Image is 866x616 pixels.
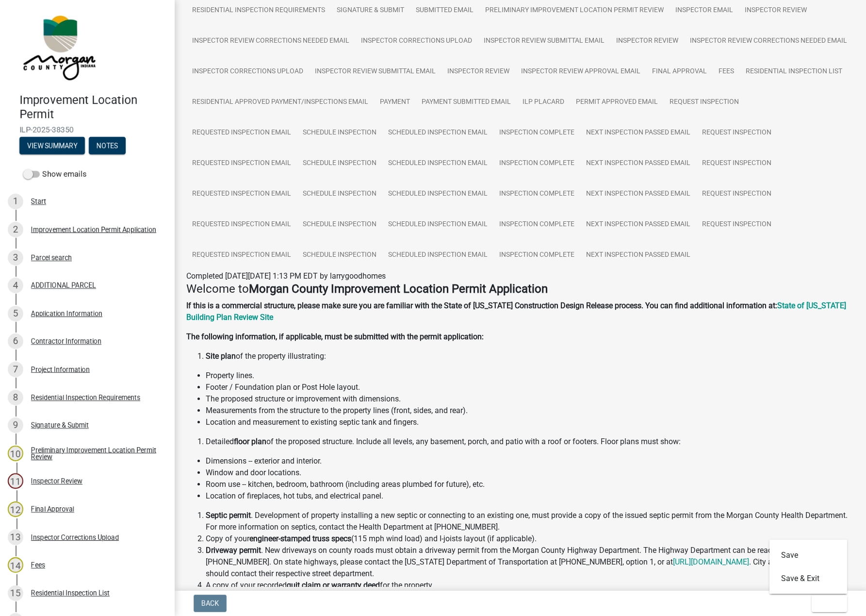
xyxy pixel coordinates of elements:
img: Morgan County, Indiana [19,10,98,83]
a: Requested Inspection Email [186,148,297,179]
a: Next Inspection Passed Email [580,148,696,179]
div: Improvement Location Permit Application [31,226,156,233]
li: . Development of property installing a new septic or connecting to an existing one, must provide ... [206,510,854,533]
a: Residential Approved Payment/Inspections Email [186,87,374,118]
strong: Site plan [206,351,236,361]
a: Next Inspection Passed Email [580,240,696,271]
div: Contractor Information [31,338,101,345]
a: ILP Placard [517,87,570,118]
span: Back [201,599,219,607]
wm-modal-confirm: Notes [89,142,126,150]
li: . New driveways on county roads must obtain a driveway permit from the Morgan County Highway Depa... [206,545,854,580]
div: Project Information [31,366,90,373]
strong: Morgan County Improvement Location Permit Application [249,282,548,296]
li: Footer / Foundation plan or Post Hole layout. [206,382,854,393]
strong: quit claim or warranty deed [287,581,380,590]
div: Preliminary Improvement Location Permit Review [31,447,159,460]
li: A copy of your recorded for the property. [206,580,854,591]
div: Inspector Corrections Upload [31,534,119,541]
li: Detailed of the proposed structure. Include all levels, any basement, porch, and patio with a roo... [206,436,854,448]
a: Inspector Review [441,56,515,87]
div: Final Approval [31,506,74,513]
div: 3 [8,250,23,266]
div: 13 [8,530,23,545]
a: Schedule Inspection [297,209,382,240]
label: Show emails [23,168,86,180]
div: Residential Inspection Requirements [31,394,140,401]
div: ADDITIONAL PARCEL [31,282,96,289]
a: Inspector Review Approval Email [515,56,646,87]
a: Next Inspection Passed Email [580,179,696,210]
a: Permit Approved Email [570,87,664,118]
div: 14 [8,557,23,573]
a: Requested Inspection Email [186,117,297,149]
a: Inspector Review Corrections Needed Email [684,26,853,57]
a: Inspection Complete [493,209,580,240]
li: Location of fireplaces, hot tubs, and electrical panel. [206,490,854,502]
div: 2 [8,222,23,237]
a: [URL][DOMAIN_NAME] [673,557,749,566]
a: Scheduled Inspection Email [382,117,493,149]
div: Signature & Submit [31,422,89,429]
a: Inspection Complete [493,240,580,271]
div: Residential Inspection List [31,590,110,597]
a: Schedule Inspection [297,240,382,271]
div: 9 [8,417,23,433]
strong: If this is a commercial structure, please make sure you are familiar with the State of [US_STATE]... [186,301,777,310]
h4: Welcome to [186,282,854,296]
button: View Summary [19,137,85,154]
div: Application Information [31,310,102,317]
div: 4 [8,278,23,293]
a: Requested Inspection Email [186,240,297,271]
span: ILP-2025-38350 [19,125,155,134]
a: Inspector Review Corrections Needed Email [186,26,355,57]
button: Back [194,595,227,612]
div: Fees [31,562,45,568]
div: 7 [8,362,23,377]
li: Measurements from the structure to the property lines (front, sides, and rear). [206,405,854,416]
strong: engineer-stamped truss specs [249,534,351,543]
a: Residential Inspection List [740,56,848,87]
a: Request Inspection [696,179,777,210]
div: 15 [8,585,23,601]
li: of the property illustrating: [206,350,854,362]
div: 10 [8,446,23,461]
wm-modal-confirm: Summary [19,142,85,150]
li: Property lines. [206,370,854,382]
div: 1 [8,194,23,209]
div: Parcel search [31,254,72,261]
strong: The following information, if applicable, must be submitted with the permit application: [186,332,484,341]
a: Inspector Review Submittal Email [478,26,610,57]
a: Request Inspection [696,148,777,179]
a: Scheduled Inspection Email [382,148,493,179]
a: Inspection Complete [493,148,580,179]
a: Schedule Inspection [297,179,382,210]
a: Inspector Review [610,26,684,57]
a: Next Inspection Passed Email [580,117,696,149]
a: Inspector Review Submittal Email [309,56,441,87]
a: Inspector Corrections Upload [355,26,478,57]
a: Fees [713,56,740,87]
li: Copy of your (115 mph wind load) and I-joists layout (if applicable). [206,533,854,545]
li: The proposed structure or improvement with dimensions. [206,393,854,405]
span: Completed [DATE][DATE] 1:13 PM EDT by larrygoodhomes [186,271,386,281]
a: Payment Submitted Email [416,87,517,118]
div: 12 [8,501,23,517]
div: Start [31,198,46,205]
span: Exit [819,599,833,607]
button: Save & Exit [769,567,847,590]
div: Exit [769,540,847,594]
a: State of [US_STATE] Building Plan Review Site [186,301,846,322]
div: 6 [8,333,23,349]
a: Final Approval [646,56,713,87]
li: Location and measurement to existing septic tank and fingers. [206,416,854,428]
div: 5 [8,306,23,321]
a: Inspection Complete [493,179,580,210]
strong: Driveway permit [206,546,261,555]
button: Notes [89,137,126,154]
li: Dimensions -- exterior and interior. [206,455,854,467]
button: Save [769,544,847,567]
div: 8 [8,390,23,405]
a: Request Inspection [664,87,745,118]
